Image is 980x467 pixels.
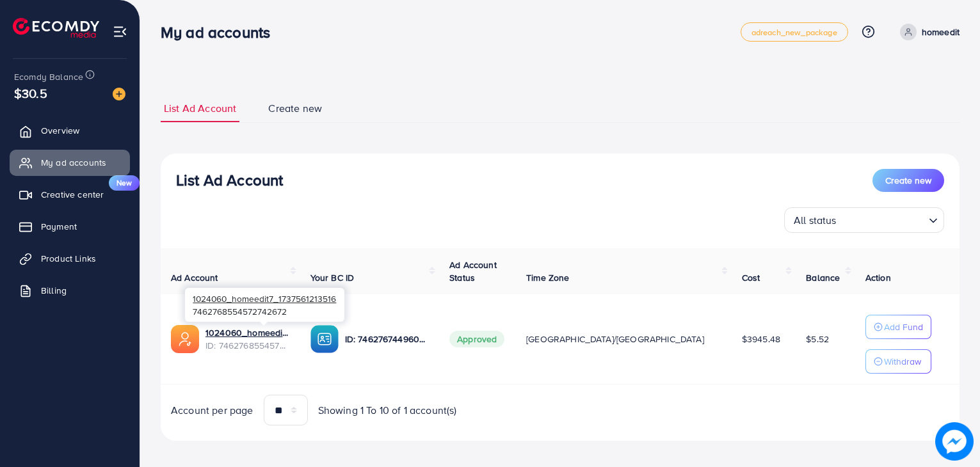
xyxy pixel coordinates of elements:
[922,24,960,40] p: homeedit
[742,271,760,284] span: Cost
[176,171,283,189] h3: List Ad Account
[865,349,931,374] button: Withdraw
[41,124,79,137] span: Overview
[10,278,130,303] a: Billing
[526,271,569,284] span: Time Zone
[840,209,924,230] input: Search for option
[310,271,355,284] span: Your BC ID
[10,246,130,271] a: Product Links
[13,18,99,38] img: logo
[884,354,921,369] p: Withdraw
[806,271,840,284] span: Balance
[205,339,290,352] span: ID: 7462768554572742672
[41,220,77,233] span: Payment
[884,319,923,335] p: Add Fund
[345,331,430,347] p: ID: 7462767449604177937
[10,182,130,207] a: Creative centerNew
[895,24,960,40] a: homeedit
[449,258,497,284] span: Ad Account Status
[193,292,336,305] span: 1024060_homeedit7_1737561213516
[806,333,829,345] span: $5.52
[449,331,504,347] span: Approved
[865,315,931,339] button: Add Fund
[41,252,96,265] span: Product Links
[10,214,130,239] a: Payment
[742,333,780,345] span: $3945.48
[161,23,280,42] h3: My ad accounts
[205,326,290,339] a: 1024060_homeedit7_1737561213516
[751,28,837,36] span: adreach_new_package
[185,288,344,322] div: 7462768554572742672
[791,211,839,230] span: All status
[171,403,253,418] span: Account per page
[10,150,130,175] a: My ad accounts
[935,422,974,461] img: image
[526,333,704,345] span: [GEOGRAPHIC_DATA]/[GEOGRAPHIC_DATA]
[41,188,104,201] span: Creative center
[741,22,848,42] a: adreach_new_package
[318,403,457,418] span: Showing 1 To 10 of 1 account(s)
[865,271,891,284] span: Action
[164,101,236,116] span: List Ad Account
[14,70,83,83] span: Ecomdy Balance
[14,84,47,102] span: $30.5
[41,284,67,297] span: Billing
[885,174,931,187] span: Create new
[784,207,944,233] div: Search for option
[113,88,125,100] img: image
[872,169,944,192] button: Create new
[310,325,339,353] img: ic-ba-acc.ded83a64.svg
[268,101,322,116] span: Create new
[41,156,106,169] span: My ad accounts
[171,325,199,353] img: ic-ads-acc.e4c84228.svg
[10,118,130,143] a: Overview
[109,175,140,191] span: New
[171,271,218,284] span: Ad Account
[113,24,127,39] img: menu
